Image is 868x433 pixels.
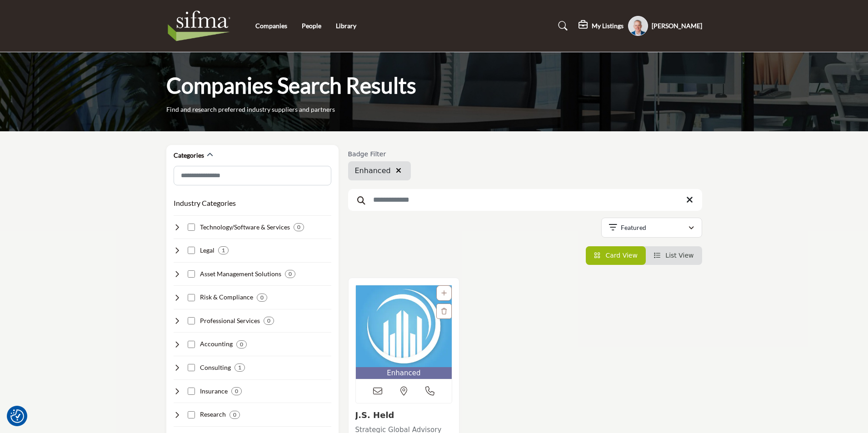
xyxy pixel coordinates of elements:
span: Enhanced [358,368,450,378]
a: Library [336,22,356,30]
h6: Badge Filter [348,150,411,158]
h4: Risk & Compliance: Helping securities industry firms manage risk, ensure compliance, and prevent ... [200,293,253,302]
button: Industry Categories [174,198,236,209]
a: Add To List [441,289,447,297]
div: 0 Results For Technology/Software & Services [294,223,304,231]
a: Companies [255,22,287,30]
button: Featured [601,218,702,238]
button: Consent Preferences [10,409,24,423]
li: Card View [586,246,646,265]
h4: Research: Conducting market, financial, economic, and industry research for securities industry p... [200,410,226,419]
b: 0 [240,341,243,348]
input: Select Insurance checkbox [188,388,195,395]
h4: Consulting: Providing strategic, operational, and technical consulting services to securities ind... [200,363,231,372]
input: Search Category [174,166,331,185]
input: Select Professional Services checkbox [188,317,195,324]
b: 0 [235,388,238,394]
span: List View [665,252,693,259]
input: Select Legal checkbox [188,247,195,254]
b: 1 [222,247,225,254]
input: Search Keyword [348,189,702,211]
input: Select Research checkbox [188,411,195,418]
h4: Asset Management Solutions: Offering investment strategies, portfolio management, and performance... [200,269,281,279]
h4: Professional Services: Delivering staffing, training, and outsourcing services to support securit... [200,316,260,325]
input: Select Accounting checkbox [188,341,195,348]
a: Open Listing in new tab [356,285,452,379]
div: 0 Results For Research [229,411,240,419]
img: J.S. Held [356,285,452,367]
a: J.S. Held [355,410,394,420]
a: View Card [594,252,638,259]
span: Enhanced [355,165,391,176]
img: Site Logo [166,8,237,44]
li: List View [646,246,702,265]
div: 0 Results For Risk & Compliance [257,294,267,302]
span: Card View [605,252,637,259]
a: People [302,22,321,30]
input: Select Risk & Compliance checkbox [188,294,195,301]
h5: My Listings [592,22,624,30]
b: 0 [289,271,292,277]
img: Revisit consent button [10,409,24,423]
div: 0 Results For Asset Management Solutions [285,270,295,278]
div: 1 Results For Legal [218,246,229,254]
div: 0 Results For Insurance [231,387,242,395]
p: Featured [621,223,646,232]
div: 0 Results For Professional Services [264,317,274,325]
h4: Technology/Software & Services: Developing and implementing technology solutions to support secur... [200,223,290,232]
b: 0 [260,294,264,301]
h2: Categories [174,151,204,160]
p: Find and research preferred industry suppliers and partners [166,105,335,114]
h4: Legal: Providing legal advice, compliance support, and litigation services to securities industry... [200,246,215,255]
a: View List [654,252,694,259]
input: Select Consulting checkbox [188,364,195,371]
b: 0 [267,318,270,324]
h1: Companies Search Results [166,71,416,100]
b: 0 [297,224,300,230]
h4: Insurance: Offering insurance solutions to protect securities industry firms from various risks. [200,387,228,396]
a: Search [549,19,574,33]
h5: [PERSON_NAME] [652,21,702,30]
input: Select Asset Management Solutions checkbox [188,270,195,278]
div: 0 Results For Accounting [236,340,247,348]
h3: J.S. Held [355,410,453,420]
button: Show hide supplier dropdown [628,16,648,36]
h4: Accounting: Providing financial reporting, auditing, tax, and advisory services to securities ind... [200,339,233,348]
b: 0 [233,412,236,418]
b: 1 [238,364,241,371]
div: My Listings [579,20,624,31]
div: 1 Results For Consulting [234,363,245,372]
input: Select Technology/Software & Services checkbox [188,224,195,231]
